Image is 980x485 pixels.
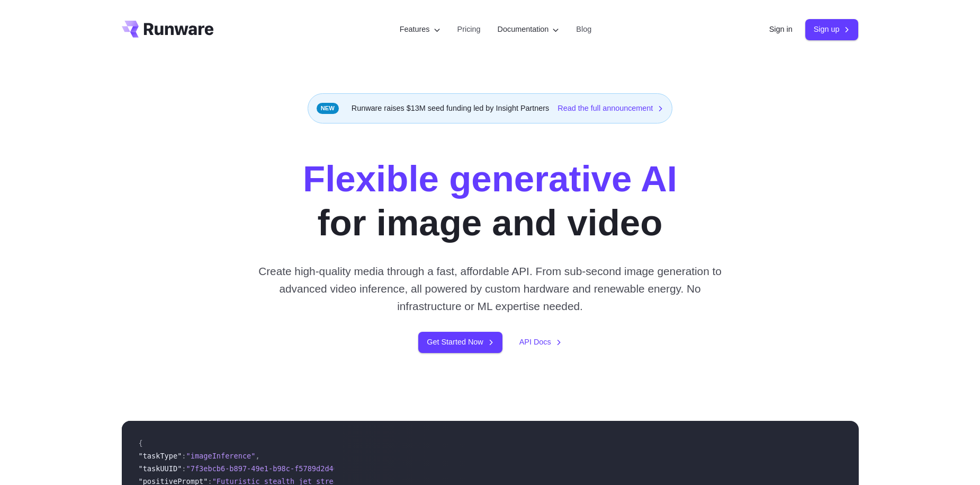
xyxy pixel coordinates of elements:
a: Go to / [122,21,214,38]
a: Get Started Now [418,332,502,352]
a: Read the full announcement [558,102,663,114]
strong: Flexible generative AI [303,158,677,199]
a: Sign in [769,23,793,36]
span: "taskUUID" [139,464,182,473]
h1: for image and video [303,157,677,245]
p: Create high-quality media through a fast, affordable API. From sub-second image generation to adv... [254,262,726,315]
span: , [255,452,259,460]
span: : [182,452,186,460]
label: Features [400,23,440,36]
span: { [139,439,143,447]
span: "7f3ebcb6-b897-49e1-b98c-f5789d2d40d7" [186,464,351,473]
label: Documentation [498,23,560,36]
a: Blog [576,23,591,36]
div: Runware raises $13M seed funding led by Insight Partners [308,93,673,124]
span: "imageInference" [186,452,256,460]
a: Pricing [457,23,481,36]
a: Sign up [805,19,859,40]
span: : [182,464,186,473]
span: "taskType" [139,452,182,460]
a: API Docs [519,336,562,348]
